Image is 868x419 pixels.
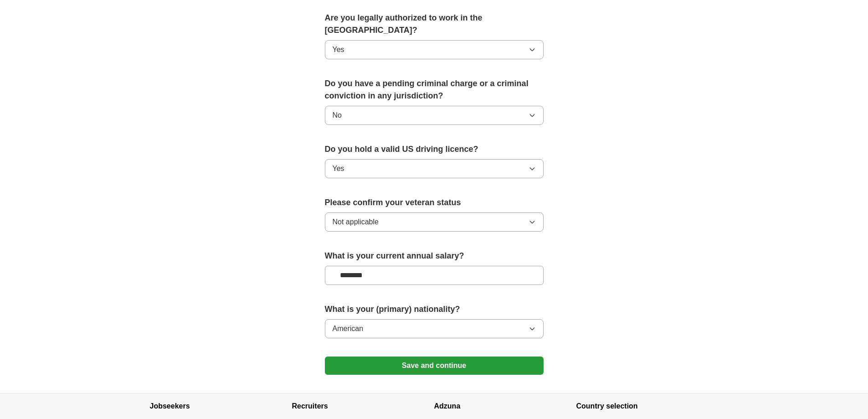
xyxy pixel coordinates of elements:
label: Are you legally authorized to work in the [GEOGRAPHIC_DATA]? [325,12,544,36]
label: Do you hold a valid US driving licence? [325,143,544,155]
button: Yes [325,40,544,59]
label: What is your (primary) nationality? [325,303,544,316]
span: Yes [333,44,344,55]
button: Save and continue [325,357,544,375]
button: Yes [325,159,544,178]
span: Yes [333,163,344,174]
span: Not applicable [333,217,379,228]
button: Not applicable [325,212,544,232]
span: American [333,323,364,334]
h4: Country selection [576,393,719,419]
button: American [325,319,544,338]
span: No [333,110,342,121]
label: What is your current annual salary? [325,250,544,262]
label: Do you have a pending criminal charge or a criminal conviction in any jurisdiction? [325,78,544,102]
button: No [325,106,544,125]
label: Please confirm your veteran status [325,197,544,209]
